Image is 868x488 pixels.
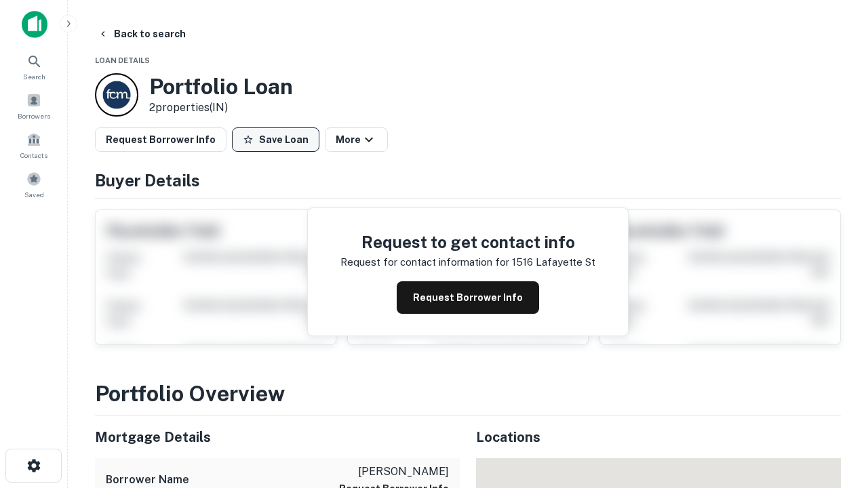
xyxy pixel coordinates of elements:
button: Request Borrower Info [397,281,539,314]
button: More [325,127,388,152]
a: Search [4,48,64,85]
h3: Portfolio Overview [95,378,841,410]
h4: Request to get contact info [340,230,595,254]
p: [PERSON_NAME] [339,464,449,480]
h5: Mortgage Details [95,427,460,447]
button: Request Borrower Info [95,127,226,152]
button: Back to search [92,22,191,46]
span: Search [23,71,45,82]
span: Contacts [20,150,47,161]
a: Borrowers [4,87,64,124]
iframe: Chat Widget [800,336,868,401]
span: Loan Details [95,56,150,64]
span: Saved [24,189,44,200]
h4: Buyer Details [95,168,841,192]
h3: Portfolio Loan [149,74,293,100]
p: 1516 lafayette st [512,254,595,270]
span: Borrowers [18,110,50,121]
button: Save Loan [232,127,319,152]
img: capitalize-icon.png [22,11,47,38]
a: Contacts [4,127,64,163]
h5: Locations [476,427,841,447]
p: Request for contact information for [340,254,509,270]
h6: Borrower Name [106,472,189,488]
p: 2 properties (IN) [149,100,293,116]
a: Saved [4,166,64,203]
